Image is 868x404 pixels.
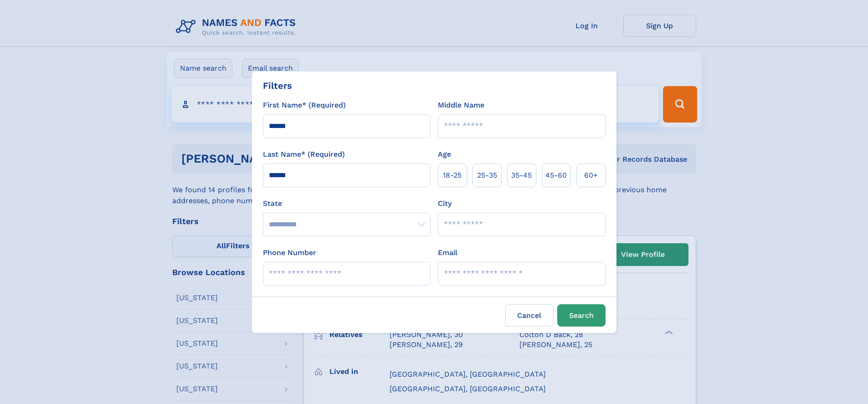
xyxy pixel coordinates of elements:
span: 60+ [584,170,598,181]
label: Last Name* (Required) [263,149,345,160]
span: 25‑35 [477,170,497,181]
label: Email [438,247,457,258]
label: First Name* (Required) [263,100,346,111]
label: Middle Name [438,100,484,111]
span: 35‑45 [511,170,532,181]
button: Search [557,304,606,327]
label: Age [438,149,451,160]
div: Filters [263,79,292,92]
span: 45‑60 [545,170,567,181]
span: 18‑25 [443,170,462,181]
label: City [438,198,452,209]
label: Cancel [505,304,554,327]
label: Phone Number [263,247,316,258]
label: State [263,198,431,209]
